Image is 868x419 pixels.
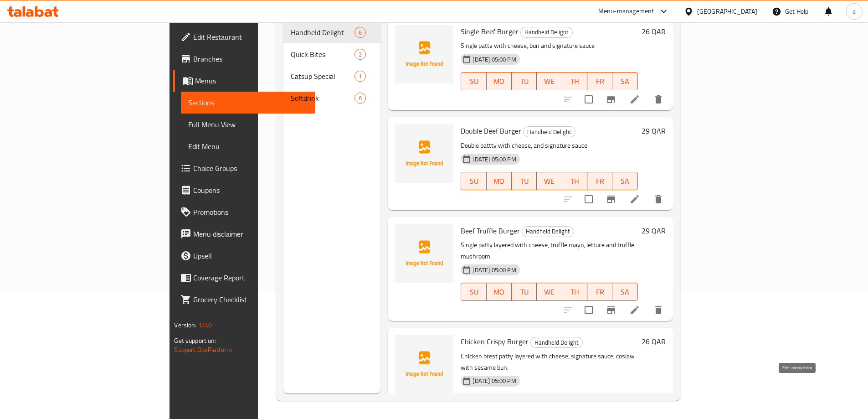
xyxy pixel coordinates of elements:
[291,49,355,60] div: Quick Bites
[515,75,533,88] span: TU
[487,172,512,190] button: MO
[173,289,314,310] a: Grocery Checklist
[174,335,216,347] span: Get support on:
[174,344,232,356] a: Support.OpsPlatform
[291,93,355,103] div: Softdrink
[566,175,584,188] span: TH
[591,285,609,299] span: FR
[522,226,574,237] div: Handheld Delight
[853,6,856,16] span: e
[600,299,622,321] button: Branch-specific-item
[283,65,381,87] div: Catsup Special1
[587,283,612,301] button: FR
[537,283,562,301] button: WE
[642,124,666,137] h6: 29 QAR
[173,267,314,289] a: Coverage Report
[193,163,307,174] span: Choice Groups
[566,75,584,88] span: TH
[193,272,307,283] span: Coverage Report
[579,300,598,320] span: Select to update
[355,72,365,81] span: 1
[531,337,582,348] span: Handheld Delight
[173,48,314,70] a: Branches
[642,335,666,348] h6: 26 QAR
[173,245,314,267] a: Upsell
[461,40,637,52] p: Single patty with cheese, bun and signature sauce
[591,75,609,88] span: FR
[395,124,453,183] img: Double Beef Burger
[173,179,314,201] a: Coupons
[395,25,453,83] img: Single Beef Burger
[540,175,558,188] span: WE
[579,190,598,209] span: Select to update
[697,6,757,16] div: [GEOGRAPHIC_DATA]
[629,305,640,316] a: Edit menu item
[195,75,307,86] span: Menus
[173,70,314,92] a: Menus
[469,155,519,164] span: [DATE] 05:00 PM
[598,6,654,17] div: Menu-management
[461,224,520,238] span: Beef Truffle Burger
[647,188,669,210] button: delete
[173,201,314,223] a: Promotions
[616,75,634,88] span: SA
[174,319,196,331] span: Version:
[512,172,537,190] button: TU
[461,72,486,90] button: SU
[562,283,587,301] button: TH
[587,72,612,90] button: FR
[524,127,575,137] span: Handheld Delight
[181,114,314,135] a: Full Menu View
[354,27,366,38] div: items
[579,90,598,109] span: Select to update
[173,157,314,179] a: Choice Groups
[515,175,533,188] span: TU
[591,175,609,188] span: FR
[490,175,508,188] span: MO
[173,223,314,245] a: Menu disclaimer
[612,172,637,190] button: SA
[540,75,558,88] span: WE
[520,27,573,38] div: Handheld Delight
[512,283,537,301] button: TU
[291,71,355,82] span: Catsup Special
[193,228,307,239] span: Menu disclaimer
[354,49,366,60] div: items
[283,43,381,65] div: Quick Bites2
[461,239,637,262] p: Single patty layered with cheese, truffle mayo, lettuce and truffle mushroom
[600,188,622,210] button: Branch-specific-item
[487,283,512,301] button: MO
[354,71,366,82] div: items
[465,75,483,88] span: SU
[566,285,584,299] span: TH
[465,175,483,188] span: SU
[647,299,669,321] button: delete
[193,31,307,42] span: Edit Restaurant
[461,124,521,138] span: Double Beef Burger
[193,250,307,261] span: Upsell
[173,26,314,48] a: Edit Restaurant
[395,224,453,283] img: Beef Truffle Burger
[562,172,587,190] button: TH
[188,119,307,130] span: Full Menu View
[355,94,365,103] span: 6
[521,27,572,37] span: Handheld Delight
[198,319,212,331] span: 1.0.0
[647,88,669,110] button: delete
[283,21,381,43] div: Handheld Delight6
[355,28,365,37] span: 6
[490,285,508,299] span: MO
[540,285,558,299] span: WE
[642,224,666,237] h6: 29 QAR
[461,335,529,348] span: Chicken Crispy Burger
[523,126,575,137] div: Handheld Delight
[395,335,453,393] img: Chicken Crispy Burger
[587,172,612,190] button: FR
[188,97,307,108] span: Sections
[469,266,519,274] span: [DATE] 05:00 PM
[354,93,366,103] div: items
[461,172,486,190] button: SU
[537,172,562,190] button: WE
[537,72,562,90] button: WE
